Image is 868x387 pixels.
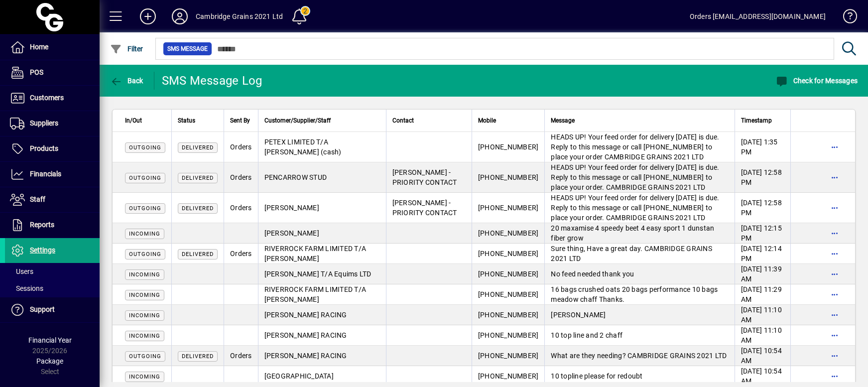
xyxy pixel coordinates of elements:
a: Users [5,263,100,280]
a: Knowledge Base [836,2,856,34]
span: Users [10,267,33,275]
span: Contact [392,115,414,126]
button: Filter [108,40,146,58]
span: [PERSON_NAME] T/A Equims LTD [264,270,372,278]
a: Financials [5,162,100,187]
td: What are they needing? CAMBRIDGE GRAINS 2021 LTD [544,346,734,366]
td: 16 bags crushed oats 20 bags performance 10 bags meadow chaff Thanks. [544,284,734,305]
td: HEADS UP! Your feed order for delivery [DATE] is due. Reply to this message or call [PHONE_NUMBER... [544,132,734,162]
button: More options [827,266,843,282]
a: Reports [5,213,100,238]
span: Products [30,144,58,152]
span: [PERSON_NAME] RACING [264,311,347,319]
button: More options [827,225,843,241]
span: SMS Message [167,44,208,54]
span: Status [178,115,195,126]
div: Orders [EMAIL_ADDRESS][DOMAIN_NAME] [690,8,826,24]
button: Check for Messages [773,72,860,90]
td: HEADS UP! Your feed order for delivery [DATE] is due. Reply to this message or call [PHONE_NUMBER... [544,193,734,223]
span: [PHONE_NUMBER] [478,270,539,278]
span: Customer/Supplier/Staff [264,115,331,126]
button: More options [827,246,843,261]
span: Sessions [10,284,43,292]
span: [PERSON_NAME] RACING [264,352,347,360]
span: INCOMING [129,333,160,339]
span: Orders [230,250,252,258]
span: In/Out [125,115,142,126]
span: OUTGOING [129,144,161,151]
span: PETEX LIMITED T/A [PERSON_NAME] (cash) [264,138,342,156]
span: Orders [230,173,252,181]
span: Message [551,115,575,126]
a: Customers [5,86,100,111]
td: [DATE] 12:58 PM [735,162,790,193]
div: SMS Message Log [162,73,262,89]
a: Sessions [5,280,100,297]
span: [PHONE_NUMBER] [478,229,539,237]
span: OUTGOING [129,251,161,258]
td: [DATE] 11:10 AM [735,305,790,325]
button: Back [108,72,146,90]
span: Sent By [230,115,250,126]
span: Delivered [182,175,214,181]
a: Products [5,136,100,161]
span: [PERSON_NAME] [264,204,319,212]
span: Delivered [182,353,214,360]
td: [PERSON_NAME] [544,305,734,325]
button: More options [827,307,843,323]
span: INCOMING [129,231,160,237]
span: RIVERROCK FARM LIMITED T/A [PERSON_NAME] [264,245,367,262]
a: Suppliers [5,111,100,136]
span: Orders [230,143,252,151]
td: [DATE] 10:54 AM [735,346,790,366]
a: Staff [5,187,100,212]
td: [DATE] 11:39 AM [735,264,790,284]
span: Delivered [182,205,214,212]
span: Orders [230,352,252,360]
td: 10 topline please for redoubt [544,366,734,387]
div: Cambridge Grains 2021 Ltd [196,8,283,24]
td: [DATE] 11:29 AM [735,284,790,305]
td: [DATE] 10:54 AM [735,366,790,387]
td: [DATE] 11:10 AM [735,325,790,346]
td: HEADS UP! Your feed order for delivery [DATE] is due. Reply to this message or call [PHONE_NUMBER... [544,162,734,193]
button: More options [827,348,843,364]
button: Add [132,7,164,25]
div: Timestamp [741,115,784,126]
button: More options [827,139,843,155]
td: No feed needed thank you [544,264,734,284]
span: [PHONE_NUMBER] [478,290,539,298]
span: [PERSON_NAME] - PRIORITY CONTACT [392,199,457,217]
span: Filter [110,45,143,53]
td: 10 top line and 2 chaff [544,325,734,346]
span: Mobile [478,115,496,126]
span: PENCARROW STUD [264,173,327,181]
td: 20 maxamise 4 speedy beet 4 easy sport 1 dunstan fiber grow [544,223,734,244]
span: Orders [230,204,252,212]
span: Financial Year [28,336,72,344]
span: OUTGOING [129,175,161,181]
td: [DATE] 12:14 PM [735,244,790,264]
a: Support [5,297,100,322]
span: Back [110,77,143,85]
span: [PHONE_NUMBER] [478,311,539,319]
button: More options [827,169,843,185]
span: Staff [30,195,45,203]
span: [PERSON_NAME] RACING [264,331,347,339]
span: OUTGOING [129,353,161,360]
span: [PHONE_NUMBER] [478,372,539,380]
span: Check for Messages [776,77,858,85]
span: [PHONE_NUMBER] [478,250,539,258]
span: [GEOGRAPHIC_DATA] [264,372,334,380]
span: [PHONE_NUMBER] [478,204,539,212]
span: [PHONE_NUMBER] [478,143,539,151]
span: [PHONE_NUMBER] [478,331,539,339]
button: More options [827,200,843,216]
span: Settings [30,246,55,254]
td: Sure thing, Have a great day. CAMBRIDGE GRAINS 2021 LTD [544,244,734,264]
span: INCOMING [129,271,160,278]
span: [PHONE_NUMBER] [478,173,539,181]
td: [DATE] 1:35 PM [735,132,790,162]
span: Delivered [182,144,214,151]
span: Financials [30,170,61,178]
